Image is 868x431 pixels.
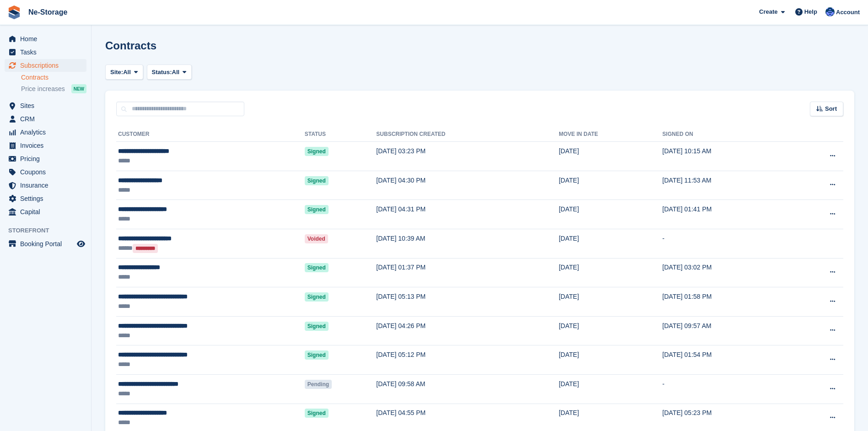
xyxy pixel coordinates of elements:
span: Sites [20,99,75,112]
a: menu [5,46,86,59]
td: [DATE] 01:41 PM [663,200,793,229]
span: Signed [305,205,329,214]
span: Pending [305,380,332,389]
a: menu [5,205,86,218]
h1: Contracts [105,39,156,52]
span: Sort [825,104,837,113]
td: [DATE] 09:58 AM [376,374,559,404]
span: Signed [305,350,329,360]
td: [DATE] 05:13 PM [376,287,559,317]
span: Settings [20,192,75,205]
span: All [123,68,131,77]
td: [DATE] [559,171,662,200]
a: menu [5,179,86,192]
div: NEW [71,84,86,93]
td: [DATE] 04:30 PM [376,171,559,200]
a: Price increases NEW [21,84,86,94]
span: Invoices [20,139,75,152]
td: - [663,374,793,404]
button: Site: All [105,65,143,80]
td: [DATE] 04:31 PM [376,200,559,229]
span: Subscriptions [20,59,75,72]
td: [DATE] [559,287,662,317]
span: Analytics [20,126,75,139]
td: [DATE] 09:57 AM [663,316,793,345]
td: [DATE] 11:53 AM [663,171,793,200]
span: Storefront [8,226,91,235]
td: [DATE] [559,200,662,229]
a: Preview store [75,238,86,249]
td: - [663,229,793,258]
td: [DATE] 10:39 AM [376,229,559,258]
td: [DATE] [559,345,662,375]
a: menu [5,113,86,125]
td: [DATE] [559,142,662,171]
button: Status: All [147,65,192,80]
span: Signed [305,322,329,331]
a: menu [5,126,86,139]
td: [DATE] [559,316,662,345]
span: Signed [305,176,329,185]
a: menu [5,166,86,178]
td: [DATE] 01:58 PM [663,287,793,317]
td: [DATE] [559,374,662,404]
a: menu [5,152,86,165]
a: menu [5,99,86,112]
img: Karol Carter [825,7,835,16]
td: [DATE] 04:26 PM [376,316,559,345]
span: Home [20,32,75,45]
span: Capital [20,205,75,218]
span: Insurance [20,179,75,192]
span: Site: [110,68,123,77]
th: Signed on [663,127,793,142]
span: Voided [305,234,328,243]
a: menu [5,237,86,250]
span: CRM [20,113,75,125]
span: Signed [305,409,329,418]
span: Signed [305,263,329,272]
td: [DATE] 01:37 PM [376,258,559,287]
td: [DATE] [559,258,662,287]
a: menu [5,192,86,205]
th: Customer [116,127,305,142]
span: Pricing [20,152,75,165]
td: [DATE] 01:54 PM [663,345,793,375]
span: Status: [152,68,172,77]
td: [DATE] 10:15 AM [663,142,793,171]
span: Coupons [20,166,75,178]
a: menu [5,139,86,152]
span: Create [759,7,777,16]
th: Status [305,127,377,142]
td: [DATE] 03:23 PM [376,142,559,171]
a: Ne-Storage [25,5,71,20]
span: Booking Portal [20,237,75,250]
th: Subscription created [376,127,559,142]
a: menu [5,32,86,45]
span: Help [804,7,817,16]
span: Signed [305,292,329,302]
td: [DATE] 03:02 PM [663,258,793,287]
span: All [172,68,180,77]
a: Contracts [21,73,86,82]
th: Move in date [559,127,662,142]
span: Account [836,8,860,17]
a: menu [5,59,86,72]
span: Signed [305,147,329,156]
td: [DATE] [559,229,662,258]
span: Tasks [20,46,75,59]
td: [DATE] 05:12 PM [376,345,559,375]
span: Price increases [21,85,65,93]
img: stora-icon-8386f47178a22dfd0bd8f6a31ec36ba5ce8667c1dd55bd0f319d3a0aa187defe.svg [7,5,21,19]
